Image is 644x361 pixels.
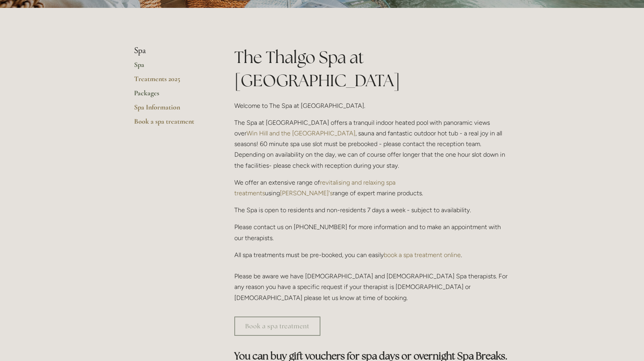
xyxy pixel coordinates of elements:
p: All spa treatments must be pre-booked, you can easily . Please be aware we have [DEMOGRAPHIC_DATA... [234,250,510,303]
a: book a spa treatment online [384,251,461,259]
a: Win Hill and the [GEOGRAPHIC_DATA] [247,130,355,137]
a: Packages [134,89,209,103]
a: [PERSON_NAME]'s [280,189,333,197]
a: Spa [134,60,209,74]
p: The Spa is open to residents and non-residents 7 days a week - subject to availability. [234,205,510,215]
a: Spa Information [134,103,209,117]
p: The Spa at [GEOGRAPHIC_DATA] offers a tranquil indoor heated pool with panoramic views over , sau... [234,117,510,171]
p: Please contact us on [PHONE_NUMBER] for more information and to make an appointment with our ther... [234,222,510,243]
a: Book a spa treatment [234,317,320,336]
a: Book a spa treatment [134,117,209,131]
a: Treatments 2025 [134,74,209,89]
h1: The Thalgo Spa at [GEOGRAPHIC_DATA] [234,46,510,92]
p: Welcome to The Spa at [GEOGRAPHIC_DATA]. [234,100,510,111]
li: Spa [134,46,209,56]
p: We offer an extensive range of using range of expert marine products. [234,177,510,198]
